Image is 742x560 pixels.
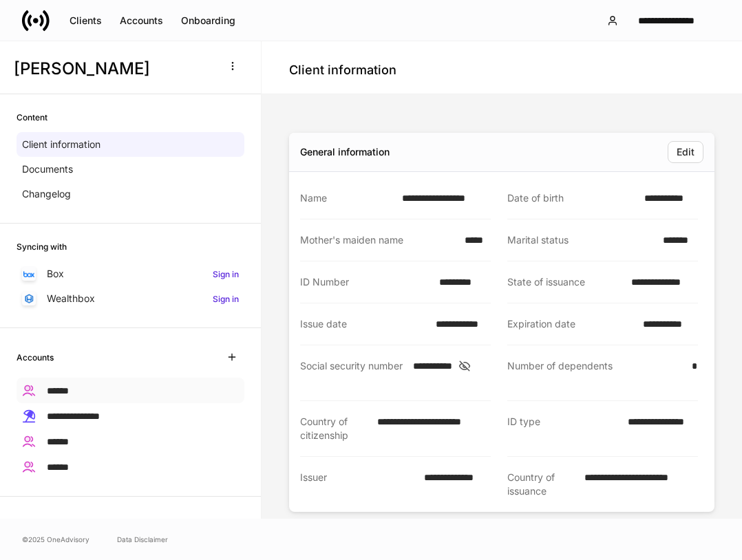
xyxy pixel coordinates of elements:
div: Clients [70,16,102,25]
div: ID Number [300,275,431,289]
a: WealthboxSign in [17,286,244,311]
div: Marital status [507,233,655,247]
a: Client information [17,132,244,157]
div: Name [300,191,394,205]
a: BoxSign in [17,261,244,286]
div: Edit [677,147,695,157]
a: Documents [17,157,244,182]
h4: Client information [289,62,396,78]
h6: Content [17,111,47,124]
p: Client information [22,138,100,151]
div: Country of citizenship [300,415,369,442]
p: Documents [22,162,73,176]
div: ID type [507,415,619,442]
div: Mother's maiden name [300,233,456,247]
div: State of issuance [507,275,623,289]
div: Issuer [300,471,416,498]
p: Changelog [22,187,71,201]
button: Edit [668,141,703,163]
span: © 2025 OneAdvisory [22,534,89,545]
h6: Accounts [17,351,54,364]
p: Box [47,267,64,281]
button: Accounts [111,10,172,32]
button: Clients [61,10,111,32]
div: Accounts [120,16,163,25]
div: General information [300,145,390,159]
div: Expiration date [507,317,635,331]
h3: [PERSON_NAME] [14,58,213,80]
div: Onboarding [181,16,235,25]
div: Issue date [300,317,427,331]
h6: Syncing with [17,240,67,253]
button: Onboarding [172,10,244,32]
a: Changelog [17,182,244,206]
img: oYqM9ojoZLfzCHUefNbBcWHcyDPbQKagtYciMC8pFl3iZXy3dU33Uwy+706y+0q2uJ1ghNQf2OIHrSh50tUd9HaB5oMc62p0G... [23,271,34,277]
div: Country of issuance [507,471,576,498]
h6: Sign in [213,268,239,281]
a: Data Disclaimer [117,534,168,545]
h6: Sign in [213,292,239,305]
div: Date of birth [507,191,636,205]
div: Number of dependents [507,359,683,387]
p: Wealthbox [47,292,95,305]
div: Social security number [300,359,405,387]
